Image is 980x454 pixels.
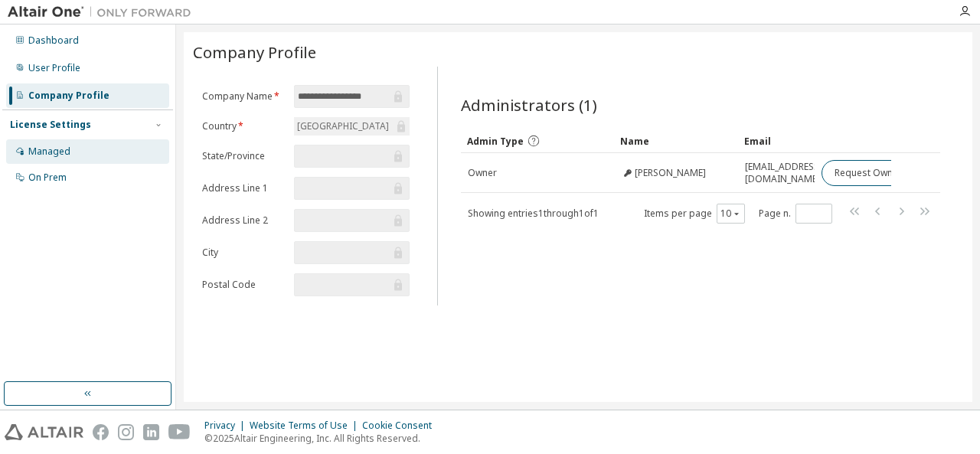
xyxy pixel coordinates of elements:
[461,94,597,116] span: Administrators (1)
[28,145,70,158] div: Managed
[8,5,199,20] img: Altair One
[202,182,285,194] label: Address Line 1
[620,129,733,153] div: Name
[644,204,745,224] span: Items per page
[202,247,285,259] label: City
[467,135,524,148] span: Admin Type
[5,424,83,440] img: altair_logo.svg
[28,171,67,184] div: On Prem
[204,420,250,432] div: Privacy
[720,207,741,220] button: 10
[10,119,91,131] div: License Settings
[204,432,441,445] p: © 2025 Altair Engineering, Inc. All Rights Reserved.
[202,90,285,103] label: Company Name
[193,41,316,63] span: Company Profile
[202,150,285,162] label: State/Province
[744,129,808,153] div: Email
[468,167,497,179] span: Owner
[143,424,159,440] img: linkedin.svg
[93,424,109,440] img: facebook.svg
[250,420,362,432] div: Website Terms of Use
[295,118,391,135] div: [GEOGRAPHIC_DATA]
[468,207,599,220] span: Showing entries 1 through 1 of 1
[822,160,951,186] button: Request Owner Change
[168,424,191,440] img: youtube.svg
[202,214,285,227] label: Address Line 2
[635,167,706,179] span: [PERSON_NAME]
[294,117,409,136] div: [GEOGRAPHIC_DATA]
[28,62,80,74] div: User Profile
[28,90,109,102] div: Company Profile
[28,34,79,47] div: Dashboard
[362,420,441,432] div: Cookie Consent
[202,120,285,132] label: Country
[759,204,832,224] span: Page n.
[745,161,822,185] span: [EMAIL_ADDRESS][DOMAIN_NAME]
[118,424,134,440] img: instagram.svg
[202,279,285,291] label: Postal Code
